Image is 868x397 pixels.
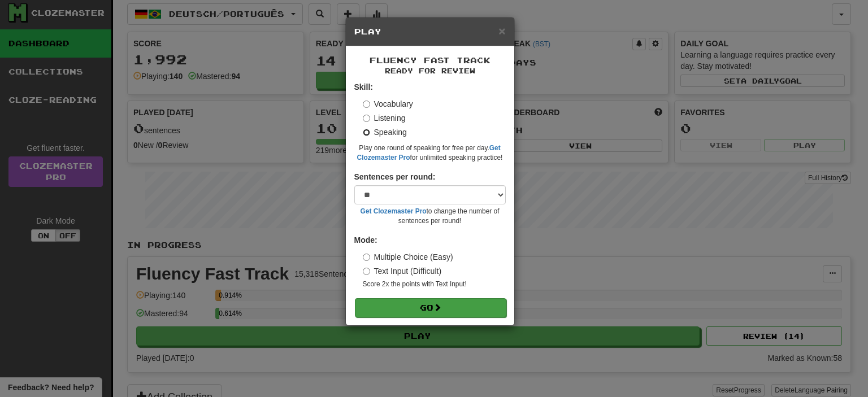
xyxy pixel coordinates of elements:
[363,101,370,108] input: Vocabulary
[498,24,505,37] span: ×
[363,280,506,289] small: Score 2x the points with Text Input !
[354,207,506,226] small: to change the number of sentences per round!
[354,235,377,245] strong: Mode:
[363,98,413,110] label: Vocabulary
[363,112,406,124] label: Listening
[363,115,370,122] input: Listening
[355,298,506,317] button: Go
[354,82,373,91] strong: Skill:
[354,26,506,37] h5: Play
[354,171,436,182] label: Sentences per round:
[363,254,370,261] input: Multiple Choice (Easy)
[363,129,370,136] input: Speaking
[354,66,506,76] small: Ready for Review
[498,25,505,37] button: Close
[361,207,427,215] a: Get Clozemaster Pro
[363,126,407,138] label: Speaking
[363,268,370,275] input: Text Input (Difficult)
[370,55,491,65] span: Fluency Fast Track
[363,251,453,263] label: Multiple Choice (Easy)
[363,265,442,277] label: Text Input (Difficult)
[354,143,506,163] small: Play one round of speaking for free per day. for unlimited speaking practice!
